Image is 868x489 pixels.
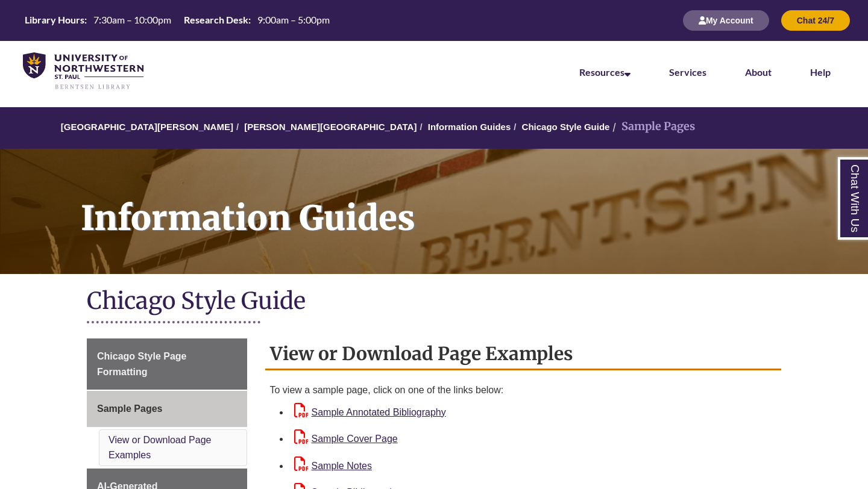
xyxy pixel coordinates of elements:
a: My Account [683,15,769,25]
a: Chat 24/7 [781,15,850,25]
th: Library Hours: [20,13,89,26]
li: Sample Pages [609,118,695,135]
button: My Account [683,10,769,31]
a: Sample Annotated Bibliography [294,407,446,417]
div: To view a sample page, click on one of the links below: [270,382,777,398]
a: [GEOGRAPHIC_DATA][PERSON_NAME] [61,122,233,132]
button: Chat 24/7 [781,10,850,31]
a: Hours Today [20,13,335,28]
span: 7:30am – 10:00pm [93,14,171,25]
table: Hours Today [20,13,335,26]
h1: Information Guides [68,149,868,258]
img: UNWSP Library Logo [23,52,143,90]
a: Help [810,66,831,78]
a: Chicago Style Guide [522,122,610,132]
a: View or Download Page Examples [108,435,211,461]
a: Sample Notes [294,461,373,471]
h2: View or Download Page Examples [265,338,782,370]
span: Sample Pages [97,403,163,414]
a: Sample Cover Page [294,434,398,444]
a: Services [669,66,706,78]
a: Sample Pages [87,391,247,427]
h1: Chicago Style Guide [87,286,781,318]
span: Chicago Style Page Formatting [97,351,187,377]
a: [PERSON_NAME][GEOGRAPHIC_DATA] [244,122,417,132]
th: Research Desk: [179,13,253,26]
a: Information Guides [428,122,511,132]
span: 9:00am – 5:00pm [257,14,330,25]
a: About [745,66,772,78]
a: Resources [579,66,631,78]
a: Chicago Style Page Formatting [87,338,247,390]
